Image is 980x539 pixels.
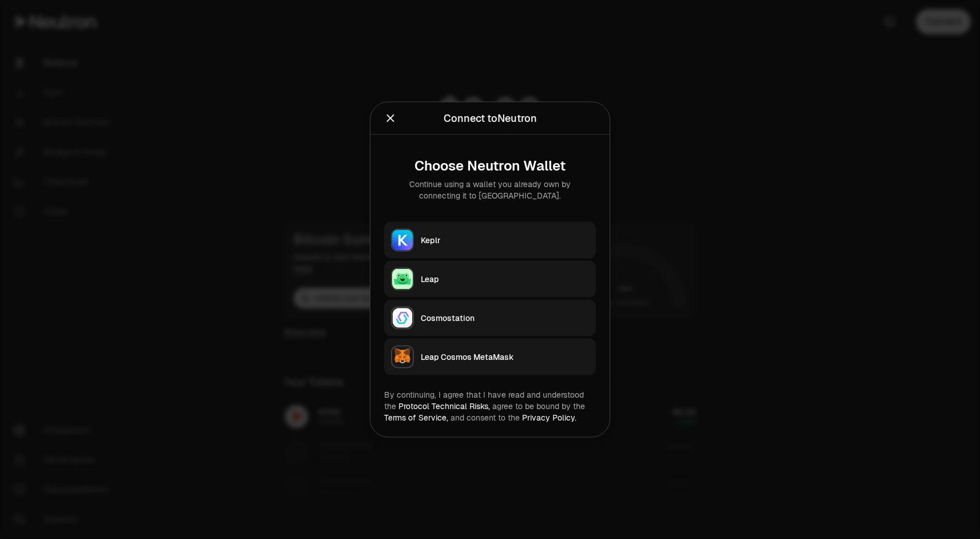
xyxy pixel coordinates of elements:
div: Continue using a wallet you already own by connecting it to [GEOGRAPHIC_DATA]. [393,179,587,201]
img: Leap Cosmos MetaMask [392,347,413,367]
div: Leap [421,274,589,285]
button: LeapLeap [384,261,596,298]
div: Connect to Neutron [444,110,537,126]
a: Protocol Technical Risks, [398,401,490,411]
div: Keplr [421,235,589,246]
div: Choose Neutron Wallet [393,158,587,174]
div: By continuing, I agree that I have read and understood the agree to be bound by the and consent t... [384,389,596,423]
img: Cosmostation [392,308,413,328]
button: CosmostationCosmostation [384,300,596,336]
a: Terms of Service, [384,413,448,423]
a: Privacy Policy. [522,413,576,423]
img: Leap [392,269,413,290]
div: Leap Cosmos MetaMask [421,351,589,363]
div: Cosmostation [421,312,589,324]
button: KeplrKeplr [384,222,596,259]
button: Leap Cosmos MetaMaskLeap Cosmos MetaMask [384,339,596,375]
button: Close [384,110,397,126]
img: Keplr [392,230,413,251]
